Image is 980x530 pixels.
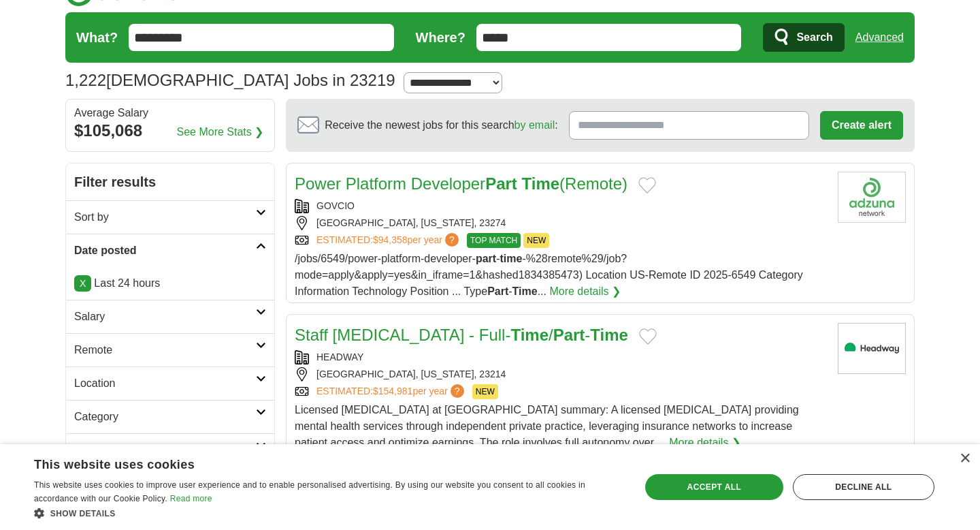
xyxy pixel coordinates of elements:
[510,326,549,344] strong: Time
[590,326,628,344] strong: Time
[487,285,508,297] strong: Part
[373,386,412,396] span: $154,981
[66,200,274,234] a: Sort by
[316,200,355,211] a: GOVCIO
[316,352,363,362] a: HEADWAY
[74,119,266,143] div: $105,068
[74,342,256,358] h2: Remote
[451,384,464,398] span: ?
[445,233,459,247] span: ?
[485,174,517,193] strong: Part
[549,283,621,300] a: More details ❯
[476,253,496,264] strong: part
[669,435,740,451] a: More details ❯
[34,506,623,520] div: Show details
[74,243,256,259] h2: Date posted
[50,509,116,518] span: Show details
[74,309,256,325] h2: Salary
[66,333,274,367] a: Remote
[820,111,903,140] button: Create alert
[66,433,274,467] a: Company
[74,108,266,119] div: Average Salary
[416,27,465,48] label: Where?
[34,452,589,473] div: This website uses cookies
[553,326,585,344] strong: Part
[66,367,274,400] a: Location
[855,24,904,51] a: Advanced
[74,442,256,458] h2: Company
[295,216,827,230] div: [GEOGRAPHIC_DATA], [US_STATE], 23274
[514,119,555,131] a: by email
[66,163,274,200] h2: Filter results
[295,404,799,448] span: Licensed [MEDICAL_DATA] at [GEOGRAPHIC_DATA] summary: A licensed [MEDICAL_DATA] providing mental ...
[639,328,657,345] button: Add to favorite jobs
[373,234,408,245] span: $94,358
[645,474,783,500] div: Accept all
[793,474,934,500] div: Decline all
[838,323,906,374] img: Headway logo
[74,275,266,292] p: Last 24 hours
[65,71,395,89] h1: [DEMOGRAPHIC_DATA] Jobs in 23219
[316,384,467,399] a: ESTIMATED:$154,981per year?
[295,326,628,344] a: Staff [MEDICAL_DATA] - Full-Time/Part-Time
[500,253,522,264] strong: time
[325,117,557,134] span: Receive the newest jobs for this search :
[34,480,585,503] span: This website uses cookies to improve user experience and to enable personalised advertising. By u...
[316,233,461,248] a: ESTIMATED:$94,358per year?
[796,24,832,51] span: Search
[523,233,549,248] span: NEW
[295,367,827,381] div: [GEOGRAPHIC_DATA], [US_STATE], 23214
[838,172,906,223] img: GovCIO logo
[472,384,498,399] span: NEW
[638,177,656,193] button: Add to favorite jobs
[74,275,91,292] a: X
[66,400,274,433] a: Category
[74,409,256,425] h2: Category
[74,375,256,392] h2: Location
[66,234,274,267] a: Date posted
[177,124,264,140] a: See More Stats ❯
[295,174,627,193] a: Power Platform DeveloperPart Time(Remote)
[74,209,256,225] h2: Sort by
[763,23,844,52] button: Search
[66,300,274,333] a: Salary
[960,454,970,464] div: Close
[512,285,538,297] strong: Time
[295,253,803,297] span: /jobs/6549/power-platform-developer- - -%28remote%29/job?mode=apply&apply=yes&in_iframe=1&hashed1...
[521,174,559,193] strong: Time
[76,27,118,48] label: What?
[65,68,106,93] span: 1,222
[467,233,521,248] span: TOP MATCH
[170,494,212,503] a: Read more, opens a new window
